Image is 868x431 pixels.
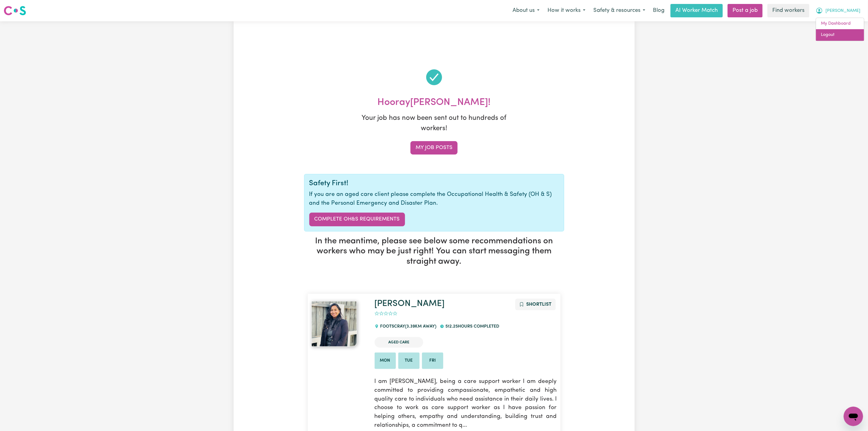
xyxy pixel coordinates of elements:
button: How it works [544,4,589,17]
a: Logout [816,29,864,41]
iframe: Button to launch messaging window, conversation in progress [844,407,863,426]
a: AI Worker Match [671,4,723,17]
h4: Safety First! [309,179,559,188]
p: If you are an aged care client please complete the Occupational Health & Safety (OH & S) and the ... [309,190,559,208]
a: [PERSON_NAME] [375,299,445,308]
a: Post a job [728,4,763,17]
img: Careseekers logo [4,5,26,16]
button: My Account [812,4,864,17]
button: About us [509,4,544,17]
li: Aged Care [375,337,423,348]
span: [PERSON_NAME] [825,8,860,14]
li: Available on Tue [398,353,420,369]
span: Shortlist [527,302,552,307]
a: My Dashboard [816,18,864,30]
h2: Hooray [PERSON_NAME] ! [304,97,564,108]
li: Available on Mon [375,353,396,369]
li: Available on Fri [422,353,443,369]
a: Careseekers logo [4,4,26,18]
div: My Account [816,18,864,41]
div: FOOTSCRAY [375,318,440,335]
div: add rating by typing an integer from 0 to 5 or pressing arrow keys [375,310,397,317]
span: ( 3.39 km away) [405,324,436,329]
button: Safety & resources [589,4,649,17]
a: My job posts [410,141,458,155]
a: Lalitha [311,301,367,347]
p: Your job has now been sent out to hundreds of workers! [358,113,510,134]
a: Find workers [767,4,809,17]
img: View Lalitha's profile [311,301,357,347]
h3: In the meantime, please see below some recommendations on workers who may be just right! You can ... [304,236,564,267]
button: Add to shortlist [515,299,556,310]
a: Complete OH&S Requirements [309,213,405,226]
a: Blog [649,4,668,17]
div: 512.25 hours completed [440,318,503,335]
